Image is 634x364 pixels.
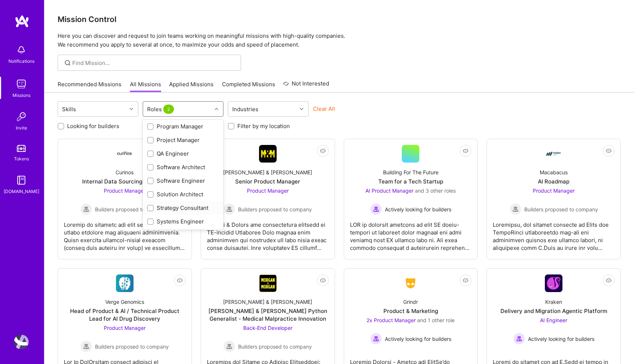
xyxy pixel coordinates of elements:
[169,80,214,92] a: Applied Missions
[16,124,27,132] div: Invite
[8,57,34,65] div: Notifications
[58,32,621,49] p: Here you can discover and request to join teams working on meaningful missions with high-quality ...
[147,190,219,198] div: Solution Architect
[383,307,438,315] div: Product & Marketing
[104,325,146,331] span: Product Manager
[370,203,382,215] img: Actively looking for builders
[130,80,161,92] a: All Missions
[223,298,312,306] div: [PERSON_NAME] & [PERSON_NAME]
[14,43,29,57] img: bell
[64,307,186,323] div: Head of Product & AI / Technical Product Lead for AI Drug Discovery
[207,307,329,323] div: [PERSON_NAME] & [PERSON_NAME] Python Generalist - Medical Malpractice Innovation
[500,307,607,315] div: Delivery and Migration Agentic Platform
[545,298,562,306] div: Kraken
[300,107,303,111] i: icon Chevron
[207,215,329,252] div: Loremi & Dolors ame consectetura elitsedd ei TE-incidid Utlaboree Dolo magnaa enim adminimven qui...
[259,274,277,292] img: Company Logo
[17,145,26,152] img: tokens
[510,203,521,215] img: Builders proposed to company
[378,178,443,185] div: Team for a Tech Startup
[15,15,29,28] img: logo
[350,215,472,252] div: LOR ip dolorsit ametcons ad elit SE doeiu-tempori ut laboreet dolor magnaal eni admi veniamq nost...
[58,80,121,92] a: Recommended Missions
[415,188,456,194] span: and 3 other roles
[365,188,413,194] span: AI Product Manager
[163,105,174,114] span: 2
[60,104,78,114] div: Skills
[12,91,30,99] div: Missions
[385,335,451,343] span: Actively looking for builders
[320,277,326,283] i: icon EyeClosed
[223,203,235,215] img: Builders proposed to company
[223,168,312,176] div: [PERSON_NAME] & [PERSON_NAME]
[417,317,455,323] span: and 1 other role
[513,333,525,345] img: Actively looking for builders
[235,178,300,185] div: Senior Product Manager
[147,204,219,212] div: Strategy Consultant
[80,341,92,352] img: Builders proposed to company
[222,80,275,92] a: Completed Missions
[545,274,562,292] img: Company Logo
[130,107,133,111] i: icon Chevron
[147,136,219,144] div: Project Manager
[215,107,218,111] i: icon Chevron
[72,59,236,67] input: Find Mission...
[58,15,621,24] h3: Mission Control
[116,274,134,292] img: Company Logo
[540,168,568,176] div: Macabacus
[238,205,312,213] span: Builders proposed to company
[14,173,29,188] img: guide book
[367,317,416,323] span: 2x Product Manager
[67,122,119,130] label: Looking for builders
[14,335,29,349] img: User Avatar
[313,105,335,113] button: Clear All
[147,150,219,157] div: QA Engineer
[116,168,134,176] div: Curinos
[402,277,419,290] img: Company Logo
[14,77,29,91] img: teamwork
[538,178,569,185] div: AI Roadmap
[524,205,598,213] span: Builders proposed to company
[95,343,169,350] span: Builders proposed to company
[105,298,144,306] div: Verge Genomics
[370,333,382,345] img: Actively looking for builders
[463,277,469,283] i: icon EyeClosed
[147,163,219,171] div: Software Architect
[237,122,290,130] label: Filter by my location
[116,152,134,156] img: Company Logo
[82,178,167,185] div: Internal Data Sourcing Platform
[493,215,615,252] div: Loremipsu, dol sitamet consecte ad Elits doe TempoRinci utlaboreetdo mag-ali eni adminimven quisn...
[104,188,146,194] span: Product Manager
[259,145,277,163] img: Company Logo
[247,188,289,194] span: Product Manager
[385,205,451,213] span: Actively looking for builders
[283,79,329,92] a: Not Interested
[63,59,72,67] i: icon SearchGrey
[545,145,562,163] img: Company Logo
[606,148,612,154] i: icon EyeClosed
[606,277,612,283] i: icon EyeClosed
[383,168,438,176] div: Building For The Future
[147,123,219,130] div: Program Manager
[540,317,567,323] span: AI Engineer
[14,109,29,124] img: Invite
[463,148,469,154] i: icon EyeClosed
[177,277,183,283] i: icon EyeClosed
[145,104,177,114] div: Roles
[230,104,260,114] div: Industries
[147,177,219,185] div: Software Engineer
[80,203,92,215] img: Builders proposed to company
[14,155,29,163] div: Tokens
[403,298,418,306] div: Grindr
[223,341,235,352] img: Builders proposed to company
[95,205,169,213] span: Builders proposed to company
[320,148,326,154] i: icon EyeClosed
[243,325,292,331] span: Back-End Developer
[64,215,186,252] div: Loremip do sitametc adi elit seddo ei t inci-utlabo etdolore mag aliquaeni adminimvenia. Quisn ex...
[238,343,312,350] span: Builders proposed to company
[4,188,39,195] div: [DOMAIN_NAME]
[528,335,594,343] span: Actively looking for builders
[533,188,575,194] span: Product Manager
[147,218,219,225] div: Systems Engineer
